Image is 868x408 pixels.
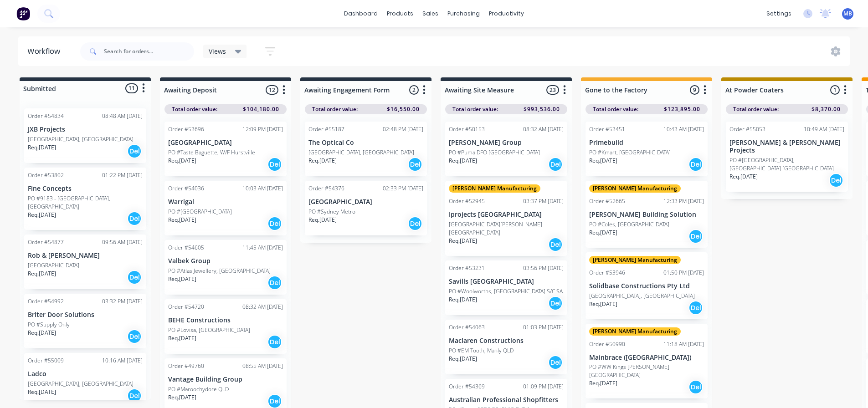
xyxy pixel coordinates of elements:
[168,385,229,393] p: PO #Maroochydore QLD
[127,388,142,403] div: Del
[548,296,563,311] div: Del
[168,184,204,193] div: Order #54036
[28,297,64,306] div: Order #54992
[523,323,564,331] div: 01:03 PM [DATE]
[449,237,477,245] p: Req. [DATE]
[663,269,704,277] div: 01:50 PM [DATE]
[589,229,617,237] p: Req. [DATE]
[589,139,704,147] p: Primebuild
[589,300,617,308] p: Req. [DATE]
[28,370,143,378] p: Ladco
[383,184,423,193] div: 02:33 PM [DATE]
[449,264,485,272] div: Order #53231
[449,382,485,391] div: Order #54369
[168,267,271,275] p: PO #Atlas Jewellery, [GEOGRAPHIC_DATA]
[24,168,146,230] div: Order #5380201:22 PM [DATE]Fine ConceptsPO #9183 - [GEOGRAPHIC_DATA], [GEOGRAPHIC_DATA]Req.[DATE]Del
[548,157,563,172] div: Del
[729,173,758,181] p: Req. [DATE]
[28,211,56,219] p: Req. [DATE]
[589,379,617,388] p: Req. [DATE]
[28,357,64,365] div: Order #55009
[589,269,625,277] div: Order #53946
[548,355,563,370] div: Del
[339,7,382,20] a: dashboard
[726,122,848,192] div: Order #5505310:49 AM [DATE][PERSON_NAME] & [PERSON_NAME] ProjectsPO #[GEOGRAPHIC_DATA], [GEOGRAPH...
[589,282,704,290] p: Solidbase Constructions Pty Ltd
[24,294,146,348] div: Order #5499203:32 PM [DATE]Briter Door SolutionsPO #Supply OnlyReq.[DATE]Del
[209,46,226,56] span: Views
[449,197,485,205] div: Order #52945
[267,275,282,290] div: Del
[164,240,287,295] div: Order #5460511:45 AM [DATE]Valbek GroupPO #Atlas Jewellery, [GEOGRAPHIC_DATA]Req.[DATE]Del
[445,260,567,315] div: Order #5323103:56 PM [DATE]Savills [GEOGRAPHIC_DATA]PO #Woolworths, [GEOGRAPHIC_DATA] S/C SAReq.[...
[593,105,638,113] span: Total order value:
[168,157,196,165] p: Req. [DATE]
[688,229,703,244] div: Del
[164,299,287,354] div: Order #5472008:32 AM [DATE]BEHE ConstructionsPO #Lovisa, [GEOGRAPHIC_DATA]Req.[DATE]Del
[812,105,841,113] span: $8,370.00
[102,171,143,179] div: 01:22 PM [DATE]
[308,139,423,147] p: The Optical Co
[168,275,196,283] p: Req. [DATE]
[242,244,283,252] div: 11:45 AM [DATE]
[28,321,70,329] p: PO #Supply Only
[589,340,625,348] div: Order #50990
[168,216,196,224] p: Req. [DATE]
[523,382,564,391] div: 01:09 PM [DATE]
[829,173,843,188] div: Del
[449,157,477,165] p: Req. [DATE]
[589,148,671,157] p: PO #Kmart, [GEOGRAPHIC_DATA]
[729,139,844,154] p: [PERSON_NAME] & [PERSON_NAME] Projects
[102,297,143,306] div: 03:32 PM [DATE]
[688,301,703,315] div: Del
[24,108,146,163] div: Order #5483408:48 AM [DATE]JXB Projects[GEOGRAPHIC_DATA], [GEOGRAPHIC_DATA]Req.[DATE]Del
[586,122,708,176] div: Order #5345110:43 AM [DATE]PrimebuildPO #Kmart, [GEOGRAPHIC_DATA]Req.[DATE]Del
[382,7,418,20] div: products
[449,220,564,237] p: [GEOGRAPHIC_DATA][PERSON_NAME] [GEOGRAPHIC_DATA]
[383,125,423,133] div: 02:48 PM [DATE]
[523,125,564,133] div: 08:32 AM [DATE]
[484,7,529,20] div: productivity
[308,198,423,206] p: [GEOGRAPHIC_DATA]
[308,184,344,193] div: Order #54376
[102,357,143,365] div: 10:16 AM [DATE]
[418,7,443,20] div: sales
[664,105,700,113] span: $123,895.00
[168,376,283,383] p: Vantage Building Group
[449,323,485,331] div: Order #54063
[168,244,204,252] div: Order #54605
[16,7,30,20] img: Factory
[387,105,420,113] span: $16,550.00
[733,105,779,113] span: Total order value:
[449,211,564,219] p: Iprojects [GEOGRAPHIC_DATA]
[127,270,142,285] div: Del
[242,125,283,133] div: 12:09 PM [DATE]
[102,112,143,120] div: 08:48 AM [DATE]
[589,256,681,264] div: [PERSON_NAME] Manufacturing
[242,303,283,311] div: 08:32 AM [DATE]
[443,7,484,20] div: purchasing
[589,157,617,165] p: Req. [DATE]
[663,125,704,133] div: 10:43 AM [DATE]
[589,292,695,300] p: [GEOGRAPHIC_DATA], [GEOGRAPHIC_DATA]
[449,396,564,404] p: Australian Professional Shopfitters
[449,347,514,355] p: PO #EM Tooth, Manly QLD
[589,125,625,133] div: Order #53451
[523,264,564,272] div: 03:56 PM [DATE]
[168,208,232,216] p: PO #[GEOGRAPHIC_DATA]
[524,105,560,113] span: $993,536.00
[586,324,708,399] div: [PERSON_NAME] ManufacturingOrder #5099011:18 AM [DATE]Mainbrace ([GEOGRAPHIC_DATA])PO #WW Kings [...
[843,10,852,18] span: MB
[688,157,703,172] div: Del
[28,135,134,143] p: [GEOGRAPHIC_DATA], [GEOGRAPHIC_DATA]
[663,197,704,205] div: 12:33 PM [DATE]
[804,125,844,133] div: 10:49 AM [DATE]
[663,340,704,348] div: 11:18 AM [DATE]
[168,326,250,334] p: PO #Lovisa, [GEOGRAPHIC_DATA]
[28,126,143,133] p: JXB Projects
[28,329,56,337] p: Req. [DATE]
[586,252,708,319] div: [PERSON_NAME] ManufacturingOrder #5394601:50 PM [DATE]Solidbase Constructions Pty Ltd[GEOGRAPHIC_...
[168,303,204,311] div: Order #54720
[449,355,477,363] p: Req. [DATE]
[168,393,196,402] p: Req. [DATE]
